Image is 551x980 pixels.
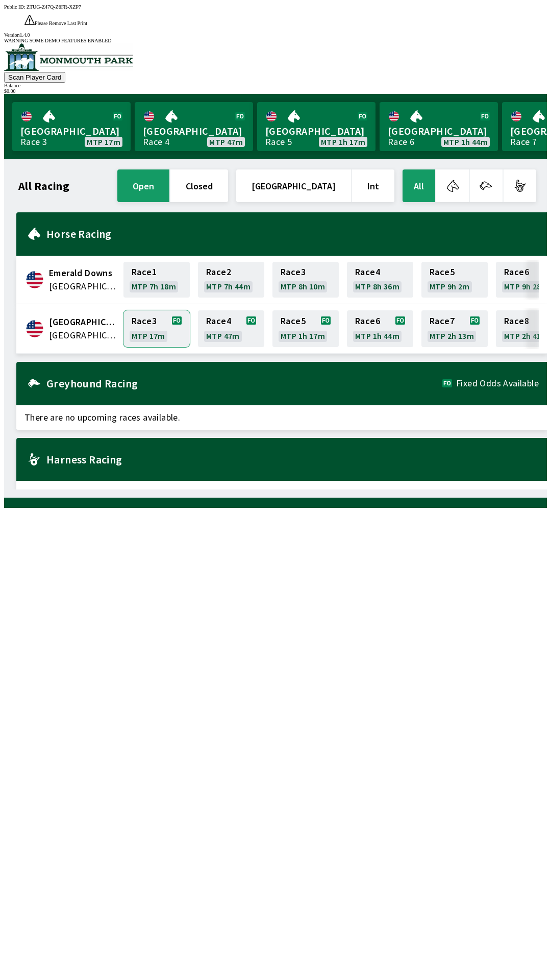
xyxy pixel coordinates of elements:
span: Race 8 [504,317,529,325]
span: MTP 1h 17m [281,332,325,340]
span: There are no upcoming races available. [16,481,547,505]
a: [GEOGRAPHIC_DATA]Race 3MTP 17m [12,102,131,151]
span: MTP 2h 13m [430,332,474,340]
button: open [117,169,169,202]
div: Public ID: [4,4,547,10]
span: MTP 47m [209,138,243,146]
span: MTP 9h 2m [430,282,470,290]
a: Race5MTP 1h 17m [272,310,339,347]
div: Balance [4,83,547,88]
a: Race4MTP 47m [198,310,264,347]
span: ZTUG-Z47Q-Z6FR-XZP7 [27,4,81,10]
span: Race 7 [430,317,455,325]
span: [GEOGRAPHIC_DATA] [143,125,245,138]
div: Race 4 [143,138,169,146]
span: There are no upcoming races available. [16,405,547,430]
a: Race3MTP 17m [123,310,190,347]
button: Int [352,169,394,202]
span: MTP 9h 28m [504,282,548,290]
button: closed [170,169,228,202]
span: MTP 47m [206,332,240,340]
a: Race6MTP 1h 44m [347,310,413,347]
span: MTP 7h 44m [206,282,251,290]
span: MTP 1h 17m [321,138,365,146]
button: Scan Player Card [4,72,65,83]
span: Race 5 [281,317,306,325]
div: Version 1.4.0 [4,32,547,38]
span: Race 4 [355,268,380,276]
span: MTP 8h 36m [355,282,399,290]
span: Emerald Downs [49,266,117,280]
span: Monmouth Park [49,315,117,329]
span: MTP 1h 44m [443,138,488,146]
a: [GEOGRAPHIC_DATA]Race 5MTP 1h 17m [257,102,375,151]
a: Race1MTP 7h 18m [123,262,190,298]
span: United States [49,280,117,293]
div: Race 6 [388,138,414,146]
h2: Greyhound Racing [46,379,442,387]
div: Race 7 [510,138,537,146]
div: $ 0.00 [4,88,547,94]
div: Race 3 [20,138,47,146]
a: [GEOGRAPHIC_DATA]Race 6MTP 1h 44m [380,102,498,151]
span: MTP 7h 18m [132,282,176,290]
div: Race 5 [265,138,292,146]
a: Race4MTP 8h 36m [347,262,413,298]
span: Race 4 [206,317,231,325]
span: United States [49,329,117,342]
span: Race 6 [504,268,529,276]
a: Race5MTP 9h 2m [421,262,488,298]
span: [GEOGRAPHIC_DATA] [265,125,367,138]
a: [GEOGRAPHIC_DATA]Race 4MTP 47m [135,102,253,151]
div: WARNING SOME DEMO FEATURES ENABLED [4,38,547,43]
img: venue logo [4,43,133,71]
span: [GEOGRAPHIC_DATA] [20,125,122,138]
span: Race 3 [281,268,306,276]
span: [GEOGRAPHIC_DATA] [388,125,490,138]
h2: Horse Racing [46,230,539,238]
span: Race 5 [430,268,455,276]
button: All [403,169,435,202]
span: Race 2 [206,268,231,276]
span: MTP 1h 44m [355,332,399,340]
span: Please Remove Last Print [35,20,87,26]
span: Fixed Odds Available [456,379,539,387]
a: Race3MTP 8h 10m [272,262,339,298]
a: Race2MTP 7h 44m [198,262,264,298]
a: Race7MTP 2h 13m [421,310,488,347]
h1: All Racing [18,182,69,190]
span: MTP 8h 10m [281,282,325,290]
span: Race 1 [132,268,157,276]
span: MTP 2h 41m [504,332,548,340]
button: [GEOGRAPHIC_DATA] [236,169,351,202]
span: Race 6 [355,317,380,325]
span: MTP 17m [87,138,120,146]
h2: Harness Racing [46,455,539,463]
